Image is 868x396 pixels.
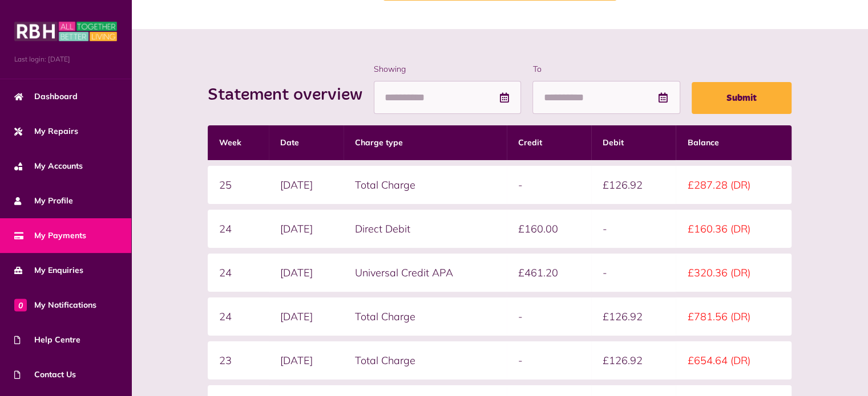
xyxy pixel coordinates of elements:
span: My Payments [14,230,86,242]
td: - [507,166,591,204]
td: - [507,341,591,379]
th: Week [208,125,269,160]
span: Contact Us [14,369,76,381]
td: £126.92 [591,341,676,379]
span: Last login: [DATE] [14,54,117,64]
td: £781.56 (DR) [676,297,791,336]
span: Help Centre [14,334,80,346]
th: Charge type [344,125,507,160]
td: £160.36 (DR) [676,210,791,248]
td: 23 [208,341,269,379]
td: Total Charge [344,341,507,379]
td: £461.20 [507,254,591,292]
td: £654.64 (DR) [676,341,791,379]
td: [DATE] [269,341,344,379]
td: £126.92 [591,297,676,336]
span: My Notifications [14,299,96,311]
span: My Accounts [14,160,83,172]
span: Dashboard [14,91,78,103]
span: My Enquiries [14,264,83,276]
span: My Repairs [14,125,78,137]
th: Credit [507,125,591,160]
h2: Statement overview [208,85,374,105]
td: Total Charge [344,297,507,336]
th: Date [269,125,344,160]
th: Debit [591,125,676,160]
button: Submit [692,82,792,114]
td: £160.00 [507,210,591,248]
td: 24 [208,254,269,292]
td: £126.92 [591,166,676,204]
td: [DATE] [269,210,344,248]
td: 25 [208,166,269,204]
td: - [507,297,591,336]
td: - [591,210,676,248]
td: [DATE] [269,166,344,204]
td: £287.28 (DR) [676,166,791,204]
label: Showing [374,63,521,75]
label: To [532,63,680,75]
td: Universal Credit APA [344,254,507,292]
td: Total Charge [344,166,507,204]
td: [DATE] [269,297,344,336]
td: £320.36 (DR) [676,254,791,292]
td: [DATE] [269,254,344,292]
span: 0 [14,299,27,311]
img: MyRBH [14,20,117,43]
td: 24 [208,210,269,248]
span: My Profile [14,195,73,207]
td: 24 [208,297,269,336]
td: Direct Debit [344,210,507,248]
td: - [591,254,676,292]
th: Balance [676,125,791,160]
